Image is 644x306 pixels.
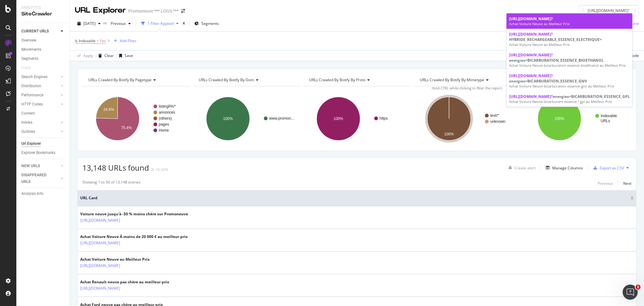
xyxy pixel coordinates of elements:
[111,37,136,45] button: Add Filter
[96,51,114,61] button: Clear
[82,179,141,187] div: Showing 1 to 50 of 13,148 entries
[80,285,120,292] a: [URL][DOMAIN_NAME]
[80,240,120,246] a: [URL][DOMAIN_NAME]
[120,38,136,43] div: Add Filter
[524,91,631,146] svg: A chart.
[420,77,484,82] span: URLs Crawled By Botify By mimetype
[309,77,365,82] span: URLs Crawled By Botify By proto
[507,49,632,70] a: [URL][DOMAIN_NAME]?energies=BICARBURATION_ESSENCE_BIOETHANOLAchat Voiture Neuve bicarburation ess...
[21,172,59,185] a: DISAPPEARED URLS
[88,77,152,82] span: URLs Crawled By Botify By pagetype
[601,114,617,118] text: Indexable
[21,37,65,44] a: Overview
[159,116,172,121] text: (others)
[303,91,410,146] svg: A chart.
[419,75,515,85] h4: URLs Crawled By Botify By mimetype
[199,77,254,82] span: URLs Crawled By Botify By dom
[600,165,624,171] div: Export as CSV
[21,140,65,147] a: Url Explorer
[80,217,120,224] a: [URL][DOMAIN_NAME]
[334,116,343,121] text: 100%
[509,93,630,99] div: energies=BICARBURATION_ESSENCE_GPL
[21,190,65,197] a: Analysis Info
[21,83,59,89] a: Distribution
[181,9,185,13] div: arrow-right-arrow-left
[21,65,37,71] a: Visits
[21,190,43,197] div: Analysis Info
[509,52,553,57] span: [URL][DOMAIN_NAME]?
[623,179,631,187] button: Next
[509,31,553,37] span: [URL][DOMAIN_NAME]?
[223,116,233,121] text: 100%
[121,126,132,130] text: 75.4%
[159,122,169,127] text: pages
[192,19,221,29] button: Segments
[598,181,613,186] div: Previous
[636,285,641,290] span: 1
[509,73,553,78] span: [URL][DOMAIN_NAME]?
[509,99,630,104] div: Achat Voiture Neuve bicarburant essence / gpl au Meilleur Prix
[414,91,521,146] svg: A chart.
[193,91,300,146] svg: A chart.
[82,162,149,173] span: 13,148 URLs found
[108,21,126,26] span: Previous
[103,107,114,112] text: 24.6%
[509,16,553,21] span: [URL][DOMAIN_NAME]?
[201,21,219,26] span: Segments
[509,52,630,63] div: energies=BICARBURATION_ESSENCE_BIOETHANOL
[623,285,638,300] iframe: Intercom live chat
[552,165,583,171] div: Manage Columns
[21,92,59,99] a: Performance
[197,75,294,85] h4: URLs Crawled By Botify By dom
[509,93,553,99] span: [URL][DOMAIN_NAME]?
[509,21,630,26] div: Achat Voiture Neuve au Meilleur Prix
[21,119,32,126] div: Inlinks
[97,38,99,43] span: =
[75,51,93,61] button: Apply
[21,55,65,62] a: Segments
[269,116,295,121] text: www.promon…
[82,91,190,146] svg: A chart.
[507,91,632,106] a: [URL][DOMAIN_NAME]?energies=BICARBURATION_ESSENCE_GPLAchat Voiture Neuve bicarburant essence / gp...
[21,46,65,53] a: Movements
[308,75,405,85] h4: URLs Crawled By Botify By proto
[444,132,454,136] text: 100%
[514,165,536,171] div: Create alert
[432,86,503,90] span: Hold CTRL while clicking to filter the report.
[75,38,96,43] span: Is Indexable
[181,20,186,27] div: times
[152,169,154,171] img: Equal
[507,29,632,49] a: [URL][DOMAIN_NAME]?HYBRIDE_RECHARGEABLE_ESSENCE_ELECTRIQUE=Achat Voiture Neuve au Meilleur Prix
[100,37,106,45] span: Yes
[108,19,133,29] button: Previous
[509,42,630,47] div: Achat Voiture Neuve au Meilleur Prix
[21,101,43,108] div: HTTP Codes
[509,84,630,89] div: Achat Voiture Neuve bicarburation essence-gnv au Meilleur Prix
[21,128,35,135] div: Outlinks
[125,53,133,58] div: Save
[21,5,64,10] div: Analytics
[21,92,43,99] div: Performance
[80,263,120,269] a: [URL][DOMAIN_NAME]
[21,28,49,35] div: CURRENT URLS
[80,257,150,262] div: Achat Voiture Neuve au Meilleur Prix
[80,234,188,240] div: Achat Voiture Neuve À moins de 20 000 € au meilleur prix
[21,83,41,89] div: Distribution
[139,19,181,29] button: 1 Filter Applied
[509,73,630,83] div: energies=BICARBURATION_ESSENCE_GNV
[21,55,38,62] div: Segments
[506,163,536,173] button: Create alert
[21,110,65,117] a: Content
[623,181,631,186] div: Next
[507,70,632,91] a: [URL][DOMAIN_NAME]?energies=BICARBURATION_ESSENCE_GNVAchat Voiture Neuve bicarburation essence-gn...
[21,150,55,156] div: Explorer Bookmarks
[591,163,624,173] button: Export as CSV
[83,21,96,26] span: 2025 Sep. 30th
[490,113,499,118] text: text/*
[159,128,169,133] text: Home
[147,21,174,26] div: 1 Filter Applied
[75,5,126,16] div: URL Explorer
